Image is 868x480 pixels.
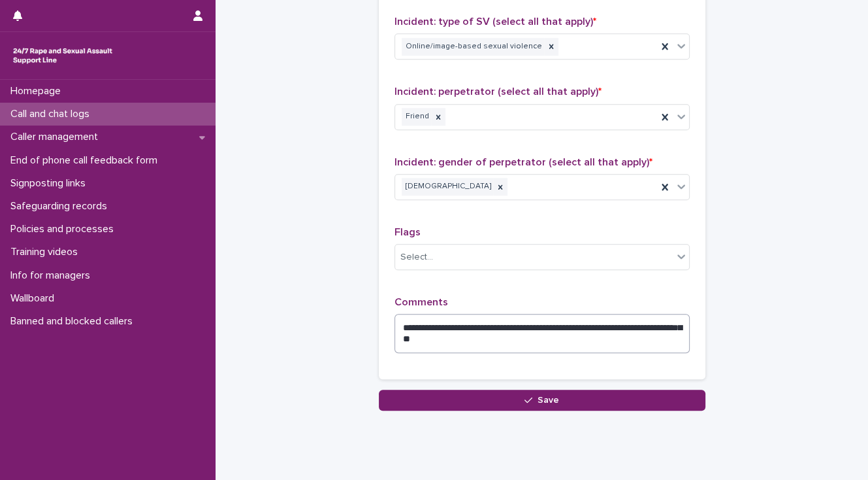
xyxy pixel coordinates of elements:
p: Policies and processes [5,223,124,235]
span: Comments [394,297,448,307]
p: Info for managers [5,269,101,282]
span: Incident: perpetrator (select all that apply) [394,86,602,97]
button: Save [379,390,705,411]
span: Incident: type of SV (select all that apply) [394,16,596,27]
p: Safeguarding records [5,200,118,213]
p: Homepage [5,85,71,97]
p: Wallboard [5,292,65,305]
p: Call and chat logs [5,108,100,120]
p: End of phone call feedback form [5,154,168,167]
div: Select... [400,250,433,264]
div: [DEMOGRAPHIC_DATA] [402,178,493,196]
span: Flags [394,227,421,237]
p: Training videos [5,246,88,258]
div: Friend [402,108,431,126]
img: rhQMoQhaT3yELyF149Cw [10,43,115,69]
p: Caller management [5,131,108,143]
p: Banned and blocked callers [5,315,143,328]
span: Save [538,396,559,405]
p: Signposting links [5,177,96,190]
span: Incident: gender of perpetrator (select all that apply) [394,157,652,167]
div: Online/image-based sexual violence [402,38,544,56]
